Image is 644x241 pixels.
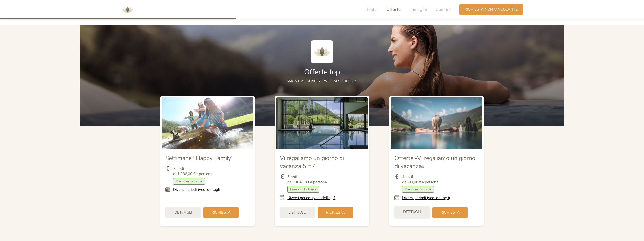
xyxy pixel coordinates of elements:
[292,180,310,185] b: 1.004,00 €
[402,195,450,201] a: Diversi periodi (vedi dettagli)
[286,79,358,83] span: AMONTI & LUNARIS – wellness resort
[409,7,427,12] span: Immagini
[276,97,368,149] img: Vi regaliamo un giorno di vacanza 5 = 4
[304,67,340,77] span: Offerte top
[173,187,221,192] a: Diversi periodi (vedi dettagli)
[287,186,319,193] span: Premium Inclusive
[311,40,333,63] img: AMONTI & LUNARIS Wellnessresort
[394,154,475,170] span: Offerte «Vi regaliamo un giorno di vacanza»
[464,7,518,12] span: Richiesta non vincolante
[386,7,401,12] span: Offerte
[367,7,378,12] span: Hotel
[402,186,434,193] span: Premium Inclusive
[403,209,421,215] span: Dettagli
[165,154,234,162] span: Settimane "Happy Family"
[173,178,205,185] span: Premium Inclusive
[120,8,135,11] a: AMONTI & LUNARIS Wellnessresort
[173,166,212,177] span: 7 notti da a persona
[120,2,135,17] img: AMONTI & LUNARIS Wellnessresort
[289,210,307,215] span: Dettagli
[287,195,335,201] a: Diversi periodi (vedi dettagli)
[280,154,344,170] span: Vi regaliamo un giorno di vacanza 5 = 4
[326,210,345,215] span: Richiesta
[440,210,460,215] span: Richiesta
[162,97,253,149] img: Settimane "Happy Family"
[211,210,231,215] span: Richiesta
[391,97,482,149] img: Offerte «Vi regaliamo un giorno di vacanza»
[287,174,327,185] span: 5 notti da a persona
[406,180,422,185] b: 693,00 €
[177,171,196,177] b: 1.386,00 €
[436,7,451,12] span: Camere
[174,210,192,215] span: Dettagli
[402,174,438,185] span: 4 notti da a persona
